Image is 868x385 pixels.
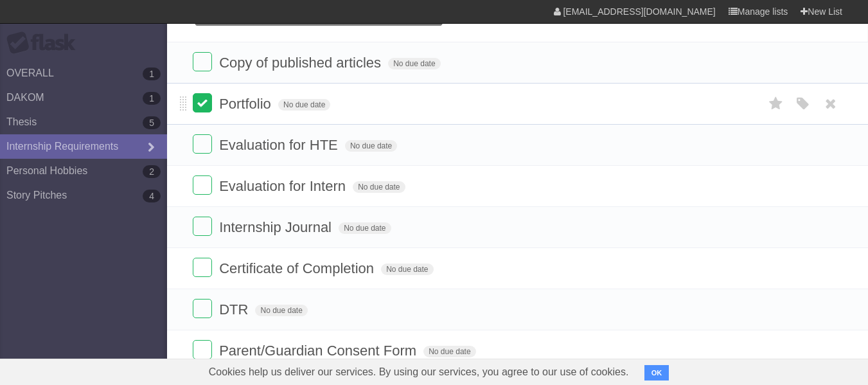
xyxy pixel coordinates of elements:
[388,58,440,69] span: No due date
[255,305,307,316] span: No due date
[219,178,349,194] span: Evaluation for Intern
[6,31,84,55] div: Flask
[219,219,335,235] span: Internship Journal
[193,93,212,112] label: Done
[193,258,212,277] label: Done
[278,99,330,111] span: No due date
[193,134,212,154] label: Done
[143,190,161,202] b: 4
[423,346,475,357] span: No due date
[644,365,669,381] button: OK
[339,222,391,234] span: No due date
[764,93,788,114] label: Star task
[219,260,377,276] span: Certificate of Completion
[143,116,161,129] b: 5
[219,55,384,71] span: Copy of published articles
[143,92,161,105] b: 1
[345,140,397,152] span: No due date
[381,264,433,275] span: No due date
[353,181,405,193] span: No due date
[193,175,212,195] label: Done
[193,217,212,236] label: Done
[143,165,161,178] b: 2
[219,137,341,153] span: Evaluation for HTE
[196,359,642,385] span: Cookies help us deliver our services. By using our services, you agree to our use of cookies.
[219,343,420,359] span: Parent/Guardian Consent Form
[219,301,251,318] span: DTR
[193,52,212,71] label: Done
[143,67,161,80] b: 1
[219,96,274,112] span: Portfolio
[193,299,212,318] label: Done
[193,340,212,359] label: Done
